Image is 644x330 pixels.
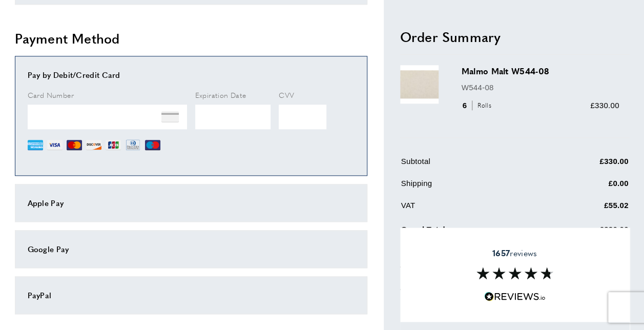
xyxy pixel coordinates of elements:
[15,29,367,48] h2: Payment Method
[47,137,63,153] img: VI.png
[492,248,537,258] span: reviews
[539,177,629,197] td: £0.00
[472,101,494,111] span: Rolls
[28,90,74,100] span: Card Number
[539,221,629,243] td: £330.00
[195,90,246,100] span: Expiration Date
[86,137,101,153] img: DI.png
[28,69,355,81] div: Pay by Debit/Credit Card
[401,199,538,219] td: VAT
[401,155,538,175] td: Subtotal
[462,66,619,77] h3: Malmo Malt W544-08
[279,90,294,100] span: CVV
[279,105,326,129] iframe: Secure Credit Card Frame - CVV
[400,66,439,104] img: Malmo Malt W544-08
[161,108,179,126] img: NONE.png
[484,292,546,301] img: Reviews.io 5 stars
[28,137,43,153] img: AE.png
[400,28,630,46] h2: Order Summary
[539,199,629,219] td: £55.02
[492,247,510,259] strong: 1657
[106,137,121,153] img: JCB.png
[145,137,160,153] img: MI.png
[28,289,355,301] div: PayPal
[462,81,619,94] p: W544-08
[590,101,619,110] span: £330.00
[125,137,141,153] img: DN.png
[28,243,355,255] div: Google Pay
[539,155,629,175] td: £330.00
[462,99,495,112] div: 6
[28,105,187,129] iframe: Secure Credit Card Frame - Credit Card Number
[476,267,553,279] img: Reviews section
[401,221,538,243] td: Grand Total
[67,137,82,153] img: MC.png
[28,197,355,209] div: Apple Pay
[401,177,538,197] td: Shipping
[195,105,271,129] iframe: Secure Credit Card Frame - Expiration Date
